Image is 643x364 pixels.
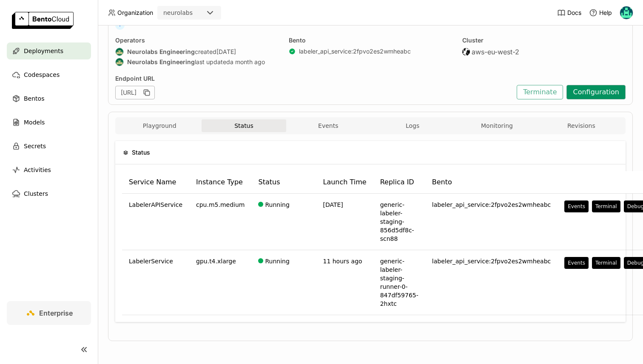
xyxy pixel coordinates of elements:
[202,119,286,132] button: Status
[592,200,620,212] button: Terminal
[7,301,91,325] a: Enterprise
[251,250,316,315] td: Running
[39,309,73,317] span: Enterprise
[127,58,195,66] strong: Neurolabs Engineering
[373,194,425,250] td: generic-labeler-staging-856d5df8c-scn88
[566,85,626,99] button: Configuration
[7,42,91,59] a: Deployments
[425,194,558,250] td: labeler_api_service:2fpvo2es2wmheabc
[117,119,202,132] button: Playground
[286,119,370,132] button: Events
[115,86,155,99] div: [URL]
[7,66,91,83] a: Codespaces
[323,201,343,208] span: [DATE]
[564,200,589,212] button: Events
[373,171,425,194] th: Replica ID
[472,48,519,56] span: aws-eu-west-2
[564,257,589,269] button: Events
[129,200,182,209] span: LabelerAPIService
[24,46,63,56] span: Deployments
[117,9,153,17] span: Organization
[24,93,44,104] span: Bentos
[406,122,419,130] span: Logs
[316,171,373,194] th: Launch Time
[12,12,74,29] img: logo
[557,8,581,17] a: Docs
[24,70,60,80] span: Codespaces
[122,171,189,194] th: Service Name
[116,58,123,66] img: Neurolabs Engineering
[7,138,91,155] a: Secrets
[216,48,236,56] span: [DATE]
[251,171,316,194] th: Status
[24,165,51,175] span: Activities
[193,9,194,17] input: Selected neurolabs.
[24,189,48,199] span: Clusters
[620,6,633,19] img: Calin Cojocaru
[115,48,279,56] div: created
[7,90,91,107] a: Bentos
[115,37,279,44] div: Operators
[289,37,452,44] div: Bento
[539,119,623,132] button: Revisions
[115,75,512,82] div: Endpoint URL
[299,48,411,55] a: labeler_api_service:2fpvo2es2wmheabc
[425,250,558,315] td: labeler_api_service:2fpvo2es2wmheabc
[230,58,265,66] span: a month ago
[24,141,46,151] span: Secrets
[163,8,193,17] div: neurolabs
[132,148,150,157] span: Status
[189,194,251,250] td: cpu.m5.medium
[189,171,251,194] th: Instance Type
[116,48,123,56] img: Neurolabs Engineering
[7,161,91,178] a: Activities
[589,8,612,17] div: Help
[7,114,91,131] a: Models
[24,117,45,127] span: Models
[115,58,279,66] div: last updated
[599,9,612,17] span: Help
[568,260,585,266] div: Events
[127,48,195,56] strong: Neurolabs Engineering
[592,257,620,269] button: Terminal
[129,257,173,265] span: LabelerService
[517,85,563,99] button: Terminate
[373,250,425,315] td: generic-labeler-staging-runner-0-847df59765-2hxtc
[455,119,539,132] button: Monitoring
[568,203,585,210] div: Events
[189,250,251,315] td: gpu.t4.xlarge
[425,171,558,194] th: Bento
[462,37,626,44] div: Cluster
[567,9,581,17] span: Docs
[251,194,316,250] td: Running
[7,185,91,202] a: Clusters
[323,258,362,265] span: 11 hours ago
